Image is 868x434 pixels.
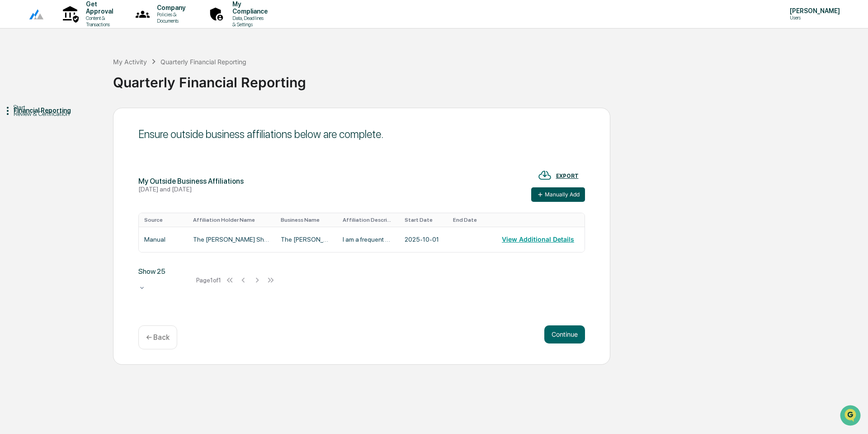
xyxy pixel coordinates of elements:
a: Powered byPylon [64,153,109,160]
a: 🗄️Attestations [62,110,116,127]
button: Continue [544,325,585,343]
p: My Compliance [225,0,272,15]
div: My Outside Business Affiliations [138,177,244,186]
p: How can we help? [9,19,165,33]
p: Company [150,4,190,11]
iframe: Open customer support [839,404,863,429]
div: Quarterly Financial Reporting [113,67,863,91]
p: [PERSON_NAME] [783,7,844,14]
div: EXPORT [556,173,579,179]
p: Get Approval [79,0,118,15]
button: Start new chat [154,72,165,83]
div: 🔎 [9,132,16,139]
td: The [PERSON_NAME] Show [188,227,276,252]
th: Business Name [275,213,337,227]
div: [DATE] and [DATE] [138,186,244,193]
div: 🖐️ [9,115,16,122]
p: Users [783,14,844,21]
span: Pylon [90,153,109,160]
p: Data, Deadlines & Settings [225,15,272,28]
td: The [PERSON_NAME] Show [275,227,337,252]
div: My Activity [113,58,147,66]
th: End Date [448,213,496,227]
span: Data Lookup [18,131,57,140]
th: Source [139,213,188,227]
p: ← Back [146,333,170,342]
img: 1746055101610-c473b297-6a78-478c-a979-82029cc54cd1 [9,69,25,86]
p: Content & Transactions [79,15,118,28]
button: View Additional Details [502,230,574,248]
img: logo [22,9,43,20]
img: EXPORT [538,168,552,182]
div: Ensure outside business affiliations below are complete. [138,128,585,141]
td: 2025-10-01 [399,227,448,252]
td: I am a frequent guest and host on The [PERSON_NAME] Show. This show is a financial news radio pro... [337,227,399,252]
div: Start new chat [31,69,148,78]
a: 🖐️Preclearance [5,110,62,127]
div: Page 1 of 1 [196,277,221,284]
span: Attestations [75,114,112,123]
div: Financial Reporting [14,107,113,114]
div: We're available if you need us! [31,78,114,86]
th: Start Date [399,213,448,227]
td: Manual [139,227,188,252]
div: Review & Certification [14,110,113,117]
button: Manually Add [531,187,585,202]
p: Policies & Documents [150,11,190,24]
div: Quarterly Financial Reporting [160,58,246,66]
span: Preclearance [18,114,58,123]
th: Affiliation Description [337,213,399,227]
div: Show 25 [138,267,193,276]
a: 🔎Data Lookup [5,128,61,144]
th: Affiliation Holder Name [188,213,276,227]
div: Start [14,104,113,111]
div: 🗄️ [66,115,73,122]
